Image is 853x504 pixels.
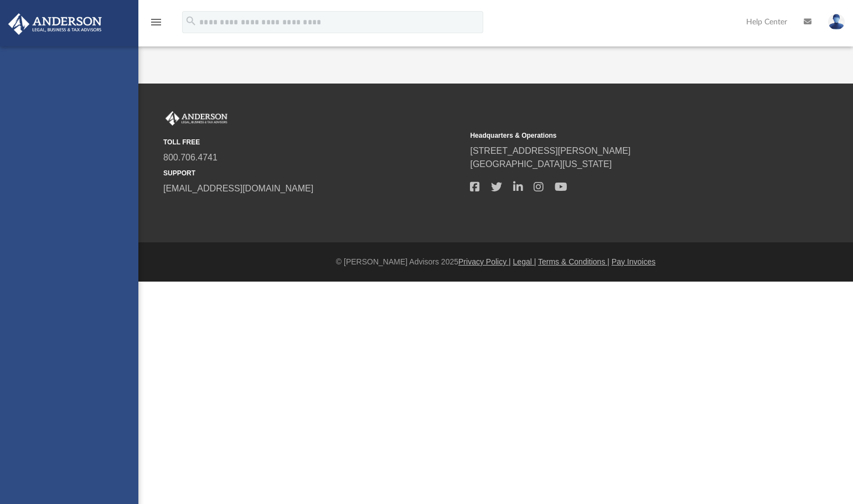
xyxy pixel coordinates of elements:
small: Headquarters & Operations [470,131,769,141]
a: [GEOGRAPHIC_DATA][US_STATE] [470,159,612,169]
i: search [185,15,197,27]
a: Legal | [513,257,536,266]
i: menu [149,15,163,29]
small: SUPPORT [163,168,462,178]
img: User Pic [828,14,845,30]
div: © [PERSON_NAME] Advisors 2025 [138,256,853,268]
small: TOLL FREE [163,137,462,147]
a: Pay Invoices [612,257,655,266]
a: [EMAIL_ADDRESS][DOMAIN_NAME] [163,184,313,193]
a: Privacy Policy | [458,257,511,266]
a: Terms & Conditions | [538,257,609,266]
img: Anderson Advisors Platinum Portal [5,13,105,35]
a: [STREET_ADDRESS][PERSON_NAME] [470,146,630,155]
a: menu [149,21,163,29]
img: Anderson Advisors Platinum Portal [163,111,230,126]
a: 800.706.4741 [163,153,218,162]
